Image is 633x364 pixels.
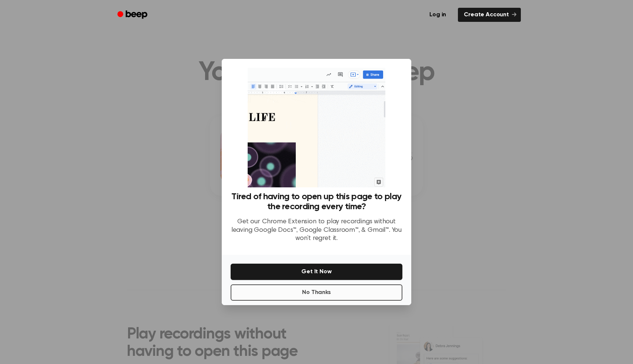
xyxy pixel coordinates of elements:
button: Get It Now [231,264,402,280]
a: Create Account [458,8,521,22]
a: Log in [422,6,453,23]
h3: Tired of having to open up this page to play the recording every time? [231,192,402,212]
p: Get our Chrome Extension to play recordings without leaving Google Docs™, Google Classroom™, & Gm... [231,218,402,243]
a: Beep [112,8,154,22]
button: No Thanks [231,284,402,301]
img: Beep extension in action [248,68,385,187]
